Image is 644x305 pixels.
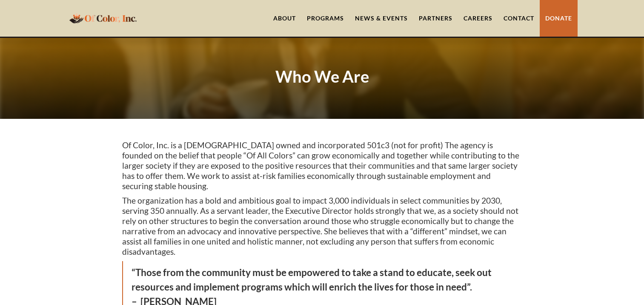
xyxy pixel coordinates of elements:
[275,66,369,86] strong: Who We Are
[122,196,522,257] p: The organization has a bold and ambitious goal to impact 3,000 individuals in select communities ...
[307,14,344,23] div: Programs
[122,140,522,191] p: Of Color, Inc. is a [DEMOGRAPHIC_DATA] owned and incorporated 501c3 (not for profit) The agency i...
[67,8,139,28] a: home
